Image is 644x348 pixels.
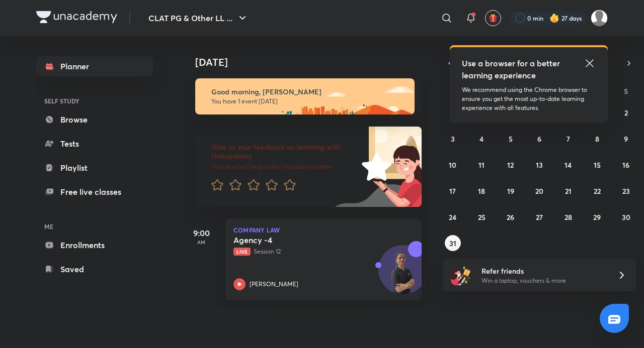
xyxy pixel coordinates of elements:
[489,14,498,23] img: avatar
[451,265,471,285] img: referral
[195,78,415,114] img: morning
[36,11,117,23] img: Company Logo
[36,109,153,130] a: Browse
[560,131,576,147] button: August 7, 2025
[535,186,543,196] abbr: August 20, 2025
[478,186,485,196] abbr: August 18, 2025
[509,134,513,144] abbr: August 5, 2025
[537,134,541,144] abbr: August 6, 2025
[503,157,519,173] button: August 12, 2025
[481,266,605,276] h6: Refer friends
[449,160,456,170] abbr: August 10, 2025
[589,183,605,199] button: August 22, 2025
[536,160,543,170] abbr: August 13, 2025
[567,134,570,144] abbr: August 7, 2025
[462,85,596,112] p: We recommend using the Chrome browser to ensure you get the most up-to-date learning experience w...
[594,186,601,196] abbr: August 22, 2025
[622,160,629,170] abbr: August 16, 2025
[445,235,461,251] button: August 31, 2025
[531,131,547,147] button: August 6, 2025
[503,131,519,147] button: August 5, 2025
[328,127,422,207] img: feedback_image
[503,183,519,199] button: August 19, 2025
[451,134,455,144] abbr: August 3, 2025
[565,212,572,222] abbr: August 28, 2025
[445,209,461,225] button: August 24, 2025
[445,183,461,199] button: August 17, 2025
[531,157,547,173] button: August 13, 2025
[142,8,255,28] button: CLAT PG & Other LL ...
[560,183,576,199] button: August 21, 2025
[565,160,572,170] abbr: August 14, 2025
[473,209,490,225] button: August 25, 2025
[479,134,484,144] abbr: August 4, 2025
[233,227,414,233] p: Company Law
[445,131,461,147] button: August 3, 2025
[250,280,298,289] p: [PERSON_NAME]
[233,248,251,256] span: Live
[449,186,456,196] abbr: August 17, 2025
[473,131,490,147] button: August 4, 2025
[36,158,153,178] a: Playlist
[549,13,559,23] img: streak
[593,212,601,222] abbr: August 29, 2025
[36,182,153,202] a: Free live classes
[36,235,153,255] a: Enrollments
[195,56,432,68] h4: [DATE]
[503,209,519,225] button: August 26, 2025
[594,160,601,170] abbr: August 15, 2025
[565,186,572,196] abbr: August 21, 2025
[507,186,514,196] abbr: August 19, 2025
[473,183,490,199] button: August 18, 2025
[36,11,117,26] a: Company Logo
[211,87,406,96] h6: Good morning, [PERSON_NAME]
[36,218,153,235] h6: ME
[618,209,634,225] button: August 30, 2025
[449,239,456,248] abbr: August 31, 2025
[485,10,501,26] button: avatar
[445,157,461,173] button: August 10, 2025
[624,134,628,144] abbr: August 9, 2025
[531,183,547,199] button: August 20, 2025
[481,276,605,285] p: Win a laptop, vouchers & more
[591,10,608,27] img: Adithyan
[36,92,153,109] h6: SELF STUDY
[478,212,486,222] abbr: August 25, 2025
[560,209,576,225] button: August 28, 2025
[36,259,153,279] a: Saved
[622,212,630,222] abbr: August 30, 2025
[624,86,628,96] abbr: Saturday
[36,56,153,76] a: Planner
[379,251,427,299] img: Avatar
[181,227,221,239] h5: 9:00
[624,108,628,118] abbr: August 2, 2025
[536,212,543,222] abbr: August 27, 2025
[589,131,605,147] button: August 8, 2025
[36,134,153,154] a: Tests
[618,157,634,173] button: August 16, 2025
[622,186,630,196] abbr: August 23, 2025
[462,57,562,81] h5: Use a browser for a better learning experience
[589,209,605,225] button: August 29, 2025
[181,239,221,245] p: AM
[589,157,605,173] button: August 15, 2025
[211,143,358,161] h6: Give us your feedback on learning with Unacademy
[560,157,576,173] button: August 14, 2025
[211,97,406,105] p: You have 1 event [DATE]
[211,163,358,171] p: Your word will help make Unacademy better
[618,131,634,147] button: August 9, 2025
[507,160,514,170] abbr: August 12, 2025
[449,212,456,222] abbr: August 24, 2025
[233,235,359,245] h5: Agency -4
[618,104,634,121] button: August 2, 2025
[595,134,599,144] abbr: August 8, 2025
[531,209,547,225] button: August 27, 2025
[618,183,634,199] button: August 23, 2025
[507,212,514,222] abbr: August 26, 2025
[233,247,391,256] p: Session 12
[478,160,485,170] abbr: August 11, 2025
[473,157,490,173] button: August 11, 2025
